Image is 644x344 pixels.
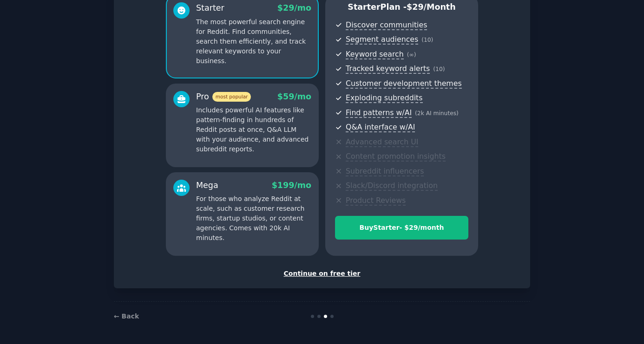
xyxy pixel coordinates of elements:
span: $ 59 /mo [277,92,311,101]
span: ( 2k AI minutes ) [415,110,459,117]
span: Keyword search [346,50,404,59]
a: ← Back [114,312,139,320]
span: Content promotion insights [346,152,446,162]
span: Customer development themes [346,79,462,89]
p: For those who analyze Reddit at scale, such as customer research firms, startup studios, or conte... [196,194,311,243]
span: Advanced search UI [346,137,418,147]
p: Includes powerful AI features like pattern-finding in hundreds of Reddit posts at once, Q&A LLM w... [196,105,311,154]
span: Slack/Discord integration [346,181,438,191]
span: $ 29 /mo [277,3,311,13]
button: BuyStarter- $29/month [335,216,468,240]
div: Buy Starter - $ 29 /month [335,223,468,233]
span: Discover communities [346,20,427,30]
p: Starter Plan - [335,1,468,13]
div: Pro [196,91,251,103]
span: ( ∞ ) [407,52,416,58]
div: Starter [196,2,224,14]
span: Q&A interface w/AI [346,123,415,132]
span: ( 10 ) [421,37,433,43]
div: Continue on free tier [124,269,520,279]
span: Find patterns w/AI [346,108,412,118]
span: Segment audiences [346,35,418,45]
span: Product Reviews [346,196,406,206]
span: ( 10 ) [433,66,445,72]
span: Tracked keyword alerts [346,64,430,74]
p: The most powerful search engine for Reddit. Find communities, search them efficiently, and track ... [196,17,311,66]
span: Subreddit influencers [346,167,424,176]
span: most popular [212,92,251,102]
span: Exploding subreddits [346,93,422,103]
span: $ 199 /mo [272,181,311,190]
div: Mega [196,180,218,191]
span: $ 29 /month [407,2,456,12]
